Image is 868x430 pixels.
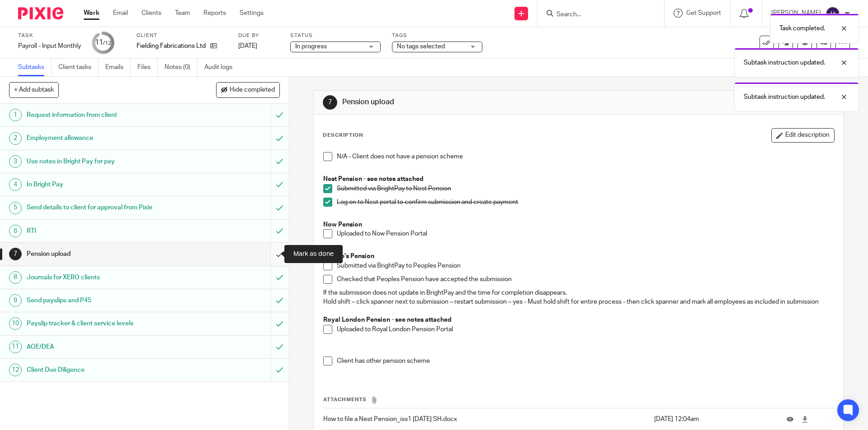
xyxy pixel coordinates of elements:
a: Subtasks [18,59,52,76]
small: /12 [103,41,111,46]
p: N/A - Client does not have a pension scheme [337,152,834,161]
strong: Now Pension [323,222,362,228]
p: If the submission does not update in BrightPay and the time for completion disappears. [323,288,834,297]
span: No tags selected [397,43,445,50]
span: [DATE] [238,43,257,49]
p: Client has other pension scheme [337,356,834,365]
h1: Send details to client for approval from Pixie [27,201,183,214]
div: Payroll - Input Monthly [18,42,81,51]
label: Due by [238,32,279,39]
div: 3 [9,155,22,168]
p: Uploaded to Now Pension Portal [337,229,834,238]
p: Description [323,132,363,139]
p: Uploaded to Royal London Pension Portal [337,325,834,334]
span: Attachments [323,397,367,402]
p: Log on to Nest portal to confirm submission and create payment [337,198,834,207]
a: Clients [142,9,161,18]
div: 7 [323,95,337,110]
h1: RTI [27,224,183,238]
p: Submitted via BrightPay to Nest Pension [337,184,834,193]
p: Subtask instruction updated. [744,92,825,102]
p: How to file a Nest Pension_iss1 [DATE] SH.docx [323,415,649,424]
div: 7 [9,248,22,260]
a: Download [802,415,808,424]
img: Pixie [18,7,63,19]
h1: Pension upload [342,97,598,107]
strong: People's Pension [323,253,374,259]
p: Hold shift – click spanner next to submission – restart submission – yes - Must hold shift for en... [323,297,834,306]
h1: In Bright Pay [27,178,183,191]
h1: Request information from client [27,108,183,122]
span: Hide completed [230,87,275,94]
h1: Client Due Diligence [27,363,183,377]
label: Status [290,32,381,39]
strong: Royal London Pension - see notes attached [323,317,452,323]
span: In progress [295,43,327,50]
p: Fielding Fabrications Ltd [137,42,206,51]
p: Subtask instruction updated. [744,58,825,67]
div: 6 [9,225,22,237]
label: Task [18,32,81,39]
h1: Pension upload [27,247,183,261]
a: Notes (0) [165,59,198,76]
a: Team [175,9,190,18]
h1: Journals for XERO clients [27,271,183,284]
p: Checked that Peoples Pension have accepted the submission [337,275,834,284]
strong: Nest Pension - see notes attached [323,176,424,182]
button: Hide completed [216,82,280,97]
a: Audit logs [204,59,239,76]
img: svg%3E [826,6,840,21]
label: Client [137,32,227,39]
div: 9 [9,294,22,307]
p: [DATE] 12:04am [654,415,773,424]
div: 8 [9,271,22,284]
div: 1 [9,109,22,121]
button: + Add subtask [9,82,59,97]
h1: AOE/DEA [27,340,183,354]
a: Files [137,59,158,76]
a: Work [84,9,99,18]
h1: Use notes in Bright Pay for pay [27,155,183,168]
div: 10 [9,317,22,330]
a: Emails [105,59,131,76]
a: Settings [240,9,264,18]
div: 5 [9,202,22,214]
div: 4 [9,178,22,191]
div: 11 [95,37,111,48]
a: Client tasks [58,59,99,76]
div: 12 [9,364,22,376]
h1: Employment allowance [27,131,183,145]
h1: Send payslips and P45 [27,294,183,307]
button: Edit description [771,128,835,143]
a: Email [113,9,128,18]
a: Reports [203,9,226,18]
p: Submitted via BrightPay to Peoples Pension [337,261,834,270]
label: Tags [392,32,482,39]
h1: Payslip tracker & client service levels [27,317,183,330]
p: Task completed. [779,24,825,33]
div: 2 [9,132,22,145]
div: 11 [9,341,22,353]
